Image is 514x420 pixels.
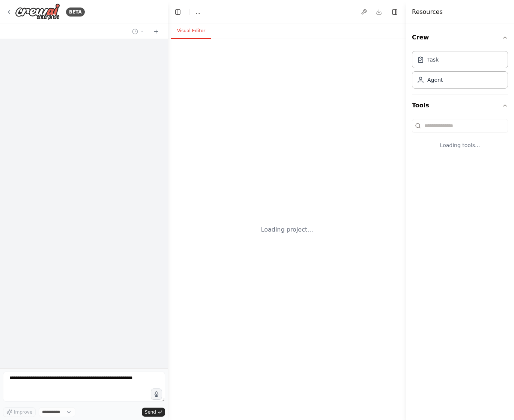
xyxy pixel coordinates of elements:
[412,116,508,161] div: Tools
[412,95,508,116] button: Tools
[142,408,165,417] button: Send
[412,135,508,155] div: Loading tools...
[389,7,400,17] button: Hide right sidebar
[14,409,32,415] span: Improve
[173,7,183,17] button: Hide left sidebar
[171,23,211,39] button: Visual Editor
[195,8,200,16] nav: breadcrumb
[412,48,508,95] div: Crew
[261,225,313,234] div: Loading project...
[150,27,162,36] button: Start a new chat
[3,407,36,417] button: Improve
[412,27,508,48] button: Crew
[427,56,439,63] div: Task
[151,388,162,400] button: Click to speak your automation idea
[412,8,443,17] h4: Resources
[15,3,60,20] img: Logo
[66,8,85,17] div: BETA
[129,27,147,36] button: Switch to previous chat
[195,8,200,16] span: ...
[145,409,156,415] span: Send
[427,76,443,84] div: Agent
